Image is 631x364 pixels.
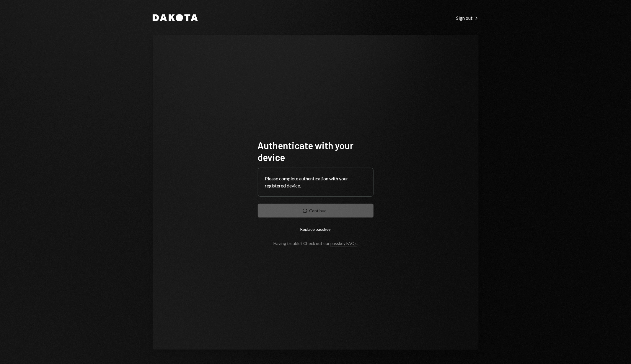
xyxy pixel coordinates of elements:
[273,241,358,246] div: Having trouble? Check out our .
[265,175,366,189] div: Please complete authentication with your registered device.
[456,14,479,21] a: Sign out
[258,222,374,236] button: Replace passkey
[330,241,357,246] a: passkey FAQs
[258,139,374,163] h1: Authenticate with your device
[456,15,479,21] div: Sign out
